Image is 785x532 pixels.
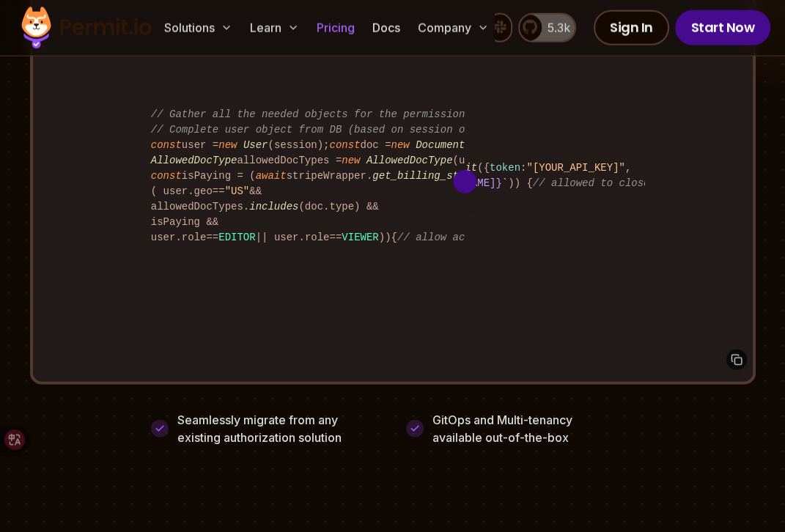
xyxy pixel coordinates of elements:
span: "[YOUR_API_KEY]" [526,162,624,174]
img: Permit logo [15,3,158,53]
span: // Gather all the needed objects for the permission check [151,108,502,120]
button: Company [412,13,495,43]
a: Sign In [594,10,669,45]
span: EDITOR [218,232,255,243]
span: new [391,139,410,151]
span: AllowedDocType [366,155,453,166]
button: Solutions [158,13,238,43]
span: role [182,232,207,243]
span: 5.3k [539,19,570,37]
a: 5.3k [518,13,576,43]
span: get_billing_status [372,170,483,182]
span: Document [416,139,465,151]
span: includes [249,201,298,213]
span: const [151,170,182,182]
span: VIEWER [342,232,378,243]
span: type [329,201,354,213]
span: "US" [225,185,250,197]
span: AllowedDocType [151,155,237,166]
span: // allow access [397,232,490,243]
span: const [151,139,182,151]
a: Start Now [675,10,771,45]
span: new [342,155,360,166]
span: geo [194,185,213,197]
p: Seamlessly migrate from any existing authorization solution [177,411,380,446]
span: await [256,170,287,182]
span: role [305,232,330,243]
a: Docs [366,13,406,43]
span: // Complete user object from DB (based on session object, only 3 DB queries...) [151,124,638,136]
a: Pricing [311,13,361,43]
p: GitOps and Multi-tenancy available out-of-the-box [432,411,572,446]
code: user = (session); doc = ( , , session. ); allowedDocTypes = (user. ); isPaying = ( stripeWrapper.... [141,95,644,257]
span: User [243,139,268,151]
span: token [490,162,520,174]
button: Learn [244,13,305,43]
span: new [218,139,237,151]
span: const [329,139,360,151]
span: // allowed to close issue [533,177,687,189]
